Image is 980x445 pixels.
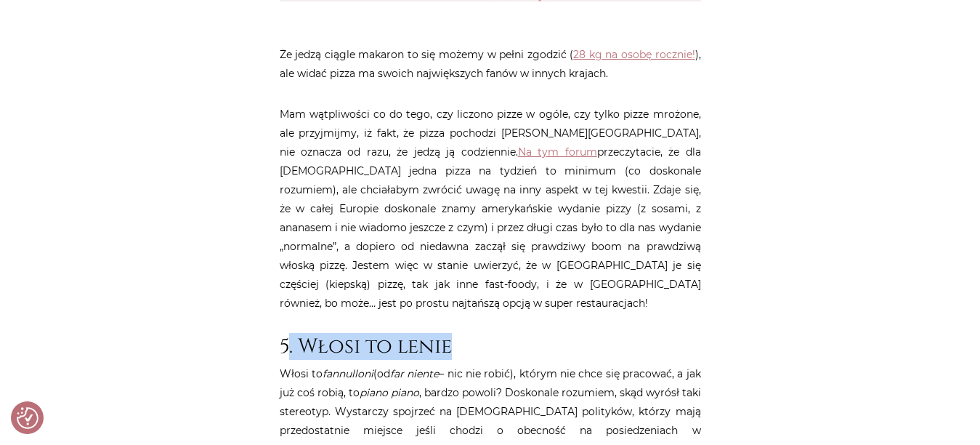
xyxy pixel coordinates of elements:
[390,367,439,380] em: far niente
[17,407,39,429] button: Preferencje co do zgód
[17,407,39,429] img: Revisit consent button
[518,145,597,159] a: Na tym forum
[323,367,373,380] em: fannulloni
[280,105,701,313] p: Mam wątpliwości co do tego, czy liczono pizze w ogóle, czy tylko pizze mrożone, ale przyjmijmy, i...
[573,48,694,61] a: 28 kg na osobę rocznie!
[360,386,419,399] em: piano piano
[280,334,701,359] h2: 5. Włosi to lenie
[280,45,701,83] p: Że jedzą ciągle makaron to się możemy w pełni zgodzić ( ), ale widać pizza ma swoich największych...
